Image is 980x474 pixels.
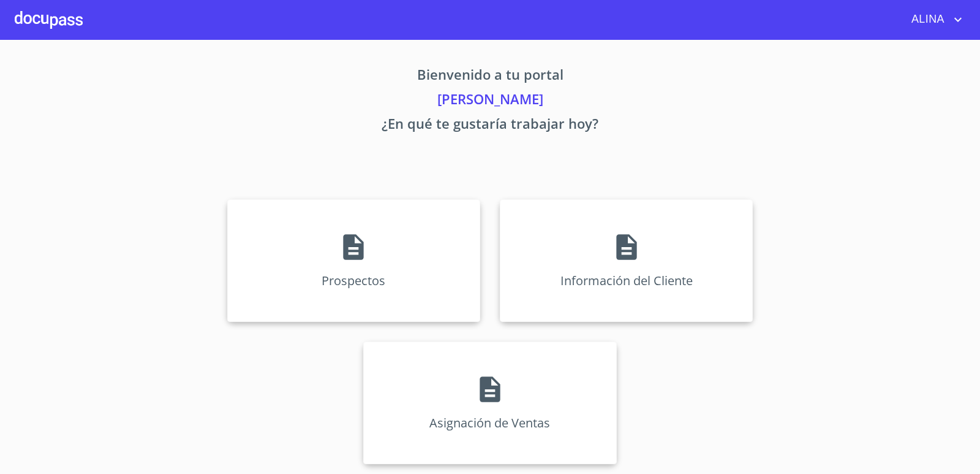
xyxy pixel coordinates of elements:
p: Asignación de Ventas [429,415,550,431]
span: ALINA [902,10,951,29]
p: Bienvenido a tu portal [113,64,867,89]
button: account of current user [902,10,965,29]
p: [PERSON_NAME] [113,89,867,113]
p: ¿En qué te gustaría trabajar hoy? [113,113,867,138]
p: Información del Cliente [560,272,693,289]
p: Prospectos [322,272,385,289]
